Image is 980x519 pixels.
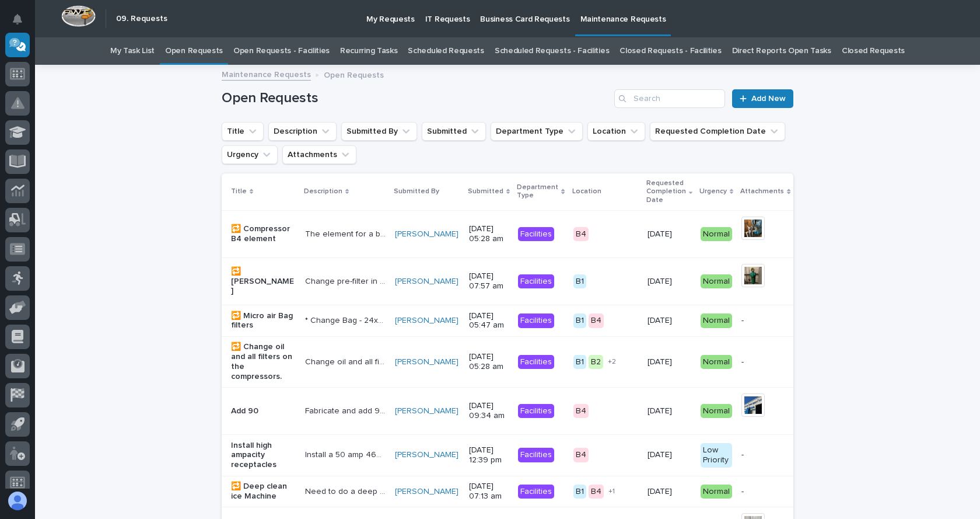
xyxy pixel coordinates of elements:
[647,357,691,367] p: [DATE]
[110,37,155,65] a: My Task List
[518,227,554,242] div: Facilities
[619,37,721,65] a: Closed Requests - Facilities
[469,271,509,291] p: [DATE] 07:57 am
[305,355,388,367] p: Change oil and all filters on the compressors. Locations: 2- B1 1- B2 1- B3 2- B4
[222,210,939,257] tr: 🔁 Compressor B4 elementThe element for a building 4 compressor room needs to be changed where it ...
[701,355,732,370] div: Normal
[589,355,603,370] div: B2
[608,488,615,495] span: + 1
[732,89,793,108] a: Add New
[231,441,296,470] p: Install high ampacity receptacles
[647,229,691,239] p: [DATE]
[231,482,296,501] p: 🔁 Deep clean ice Machine
[589,314,604,328] div: B4
[395,450,524,460] a: [PERSON_NAME] [PERSON_NAME]
[614,89,725,108] input: Search
[305,274,388,287] p: Change pre-filter in the Ingersoll rand room Filter # KPEA55H
[305,485,388,497] p: Need to do a deep clean of the 4 ice machines - Remove all ice -Clean coils -Remove all parts per...
[518,274,554,289] div: Facilities
[222,435,939,476] tr: Install high ampacity receptaclesInstall a 50 amp 460 and 50 amp 230 recepts in [PERSON_NAME] wor...
[324,68,384,81] p: Open Requests
[647,450,691,460] p: [DATE]
[268,122,337,141] button: Description
[395,229,459,239] a: [PERSON_NAME]
[422,122,486,141] button: Submitted
[518,314,554,328] div: Facilities
[468,185,503,198] p: Submitted
[305,448,388,460] p: Install a 50 amp 460 and 50 amp 230 recepts in Patrick Briars work area for testing large ampacit...
[646,177,686,207] p: Requested Completion Date
[340,37,397,65] a: Recurring Tasks
[647,277,691,287] p: [DATE]
[518,355,554,370] div: Facilities
[231,311,296,331] p: 🔁 Micro air Bag filters
[222,90,610,107] h1: Open Requests
[231,224,296,244] p: 🔁 Compressor B4 element
[231,342,296,381] p: 🔁 Change oil and all filters on the compressors.
[5,7,30,32] button: Notifications
[231,406,296,416] p: Add 90
[469,311,509,331] p: [DATE] 05:47 am
[518,485,554,499] div: Facilities
[701,485,732,499] div: Normal
[518,404,554,419] div: Facilities
[282,145,356,164] button: Attachments
[222,305,939,336] tr: 🔁 Micro air Bag filters* Change Bag - 24x24x4 filter - pre filter* Change Bag - 24x24x4 filter - ...
[61,5,96,27] img: Workspace Logo
[394,185,439,198] p: Submitted By
[222,388,939,435] tr: Add 90Fabricate and add 90 to dust collector for the laserFabricate and add 90 to dust collector ...
[469,224,509,244] p: [DATE] 05:28 am
[222,67,311,81] a: Maintenance Requests
[395,316,459,326] a: [PERSON_NAME]
[572,185,601,198] p: Location
[701,404,732,419] div: Normal
[701,274,732,289] div: Normal
[741,450,789,460] p: -
[469,401,509,421] p: [DATE] 09:34 am
[741,357,789,367] p: -
[587,122,645,141] button: Location
[589,485,604,499] div: B4
[647,487,691,497] p: [DATE]
[305,227,388,239] p: The element for a building 4 compressor room needs to be changed where it comes out of the dryer.
[469,482,509,501] p: [DATE] 07:13 am
[751,95,786,103] span: Add New
[573,314,586,328] div: B1
[231,267,296,296] p: 🔁 [PERSON_NAME]
[573,355,586,370] div: B1
[842,37,905,65] a: Closed Requests
[573,227,589,242] div: B4
[469,445,509,465] p: [DATE] 12:39 pm
[15,14,30,33] div: Notifications
[701,227,732,242] div: Normal
[305,404,388,416] p: Fabricate and add 90 to dust collector for the laser
[573,448,589,462] div: B4
[573,404,589,419] div: B4
[741,316,789,326] p: -
[231,185,247,198] p: Title
[573,485,586,499] div: B1
[395,406,459,416] a: [PERSON_NAME]
[305,314,388,326] p: * Change Bag - 24x24x4 filter - pre filter
[608,358,616,365] span: + 2
[165,37,223,65] a: Open Requests
[469,352,509,372] p: [DATE] 05:28 am
[341,122,417,141] button: Submitted By
[222,122,264,141] button: Title
[647,316,691,326] p: [DATE]
[222,336,939,387] tr: 🔁 Change oil and all filters on the compressors.Change oil and all filters on the compressors. Lo...
[222,145,278,164] button: Urgency
[222,257,939,305] tr: 🔁 [PERSON_NAME]Change pre-filter in the [PERSON_NAME] room Filter # KPEA55HChange pre-filter in t...
[732,37,831,65] a: Direct Reports Open Tasks
[701,314,732,328] div: Normal
[699,185,727,198] p: Urgency
[233,37,330,65] a: Open Requests - Facilities
[116,14,167,24] h2: 09. Requests
[395,487,459,497] a: [PERSON_NAME]
[491,122,583,141] button: Department Type
[495,37,609,65] a: Scheduled Requests - Facilities
[741,487,789,497] p: -
[222,476,939,507] tr: 🔁 Deep clean ice MachineNeed to do a deep clean of the 4 ice machines - Remove all ice -Clean coi...
[408,37,484,65] a: Scheduled Requests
